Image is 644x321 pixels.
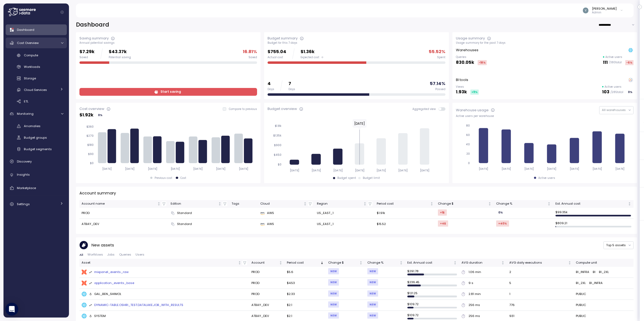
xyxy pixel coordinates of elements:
[109,48,131,56] p: $43.37k
[456,47,478,53] p: Warehouses
[239,167,248,171] tspan: [DATE]
[17,41,39,45] span: Cost Overview
[456,108,489,113] div: Warehouse usage
[628,202,631,206] div: Not sorted
[547,202,551,206] div: Not sorted
[436,200,494,208] th: Change $Not sorted
[89,314,106,319] div: SYSTEM
[328,290,339,297] div: NEW
[249,267,285,278] td: PROD
[405,278,459,289] td: $ 236.45
[328,312,339,319] div: NEW
[88,152,93,156] tspan: $90
[79,208,169,219] td: PROD
[438,201,487,206] div: Change $
[6,85,67,94] a: Cloud Services
[315,208,375,219] td: US_EAST_1
[107,253,115,256] span: Jobs
[478,60,487,65] div: -18 %
[326,259,365,267] th: Change $Not sorted
[285,267,326,278] td: $5.6
[456,59,474,66] p: 830.05k
[6,38,67,48] a: Cost Overview
[6,183,67,193] a: Marketplace
[479,167,488,171] tspan: [DATE]
[496,209,505,216] div: 0 %
[538,176,555,180] div: Active users
[593,270,595,275] div: BI
[354,121,365,126] text: [DATE]
[268,87,274,91] div: Days
[367,301,378,308] div: NEW
[5,303,18,316] div: Open Intercom Messenger
[171,201,217,206] div: Edition
[599,106,634,114] button: All warehouses
[456,36,485,41] div: Usage summary
[169,200,229,208] th: EditionNot sorted
[89,281,134,286] div: application_events_base
[524,167,534,171] tspan: [DATE]
[290,169,299,172] tspan: [DATE]
[177,222,192,227] span: Standard
[285,278,326,289] td: $4.53
[507,278,574,289] td: 5
[420,169,429,172] tspan: [DATE]
[136,253,144,256] span: Users
[583,8,588,13] img: ACg8ocKvqwnLMA34EL5-0z6HW-15kcrLxT5Mmx2M21tMPLYJnykyAQ=s96-c
[301,56,319,59] span: Expected cost
[407,260,453,265] div: Est. Annual cost
[248,56,257,59] div: Saved
[603,241,634,249] button: Top 5 assets
[466,133,470,137] tspan: 60
[17,112,34,116] span: Monitoring
[456,41,634,45] div: Usage summary for the past 7 days
[274,143,281,147] tspan: $900
[87,143,93,147] tspan: $180
[24,65,40,69] span: Workloads
[87,253,103,256] span: Worfklows
[24,88,47,92] span: Cloud Services
[109,56,131,59] div: Potential saving
[456,77,468,83] p: BI tools
[603,59,608,66] p: 111
[469,281,473,286] div: 9 s
[365,259,405,267] th: Change %Not sorted
[367,312,378,319] div: NEW
[92,242,114,248] p: New assets
[456,85,479,89] p: Views
[576,260,631,265] div: Compute unit
[268,48,286,56] p: $755.04
[576,270,589,275] div: BI_INFRA
[328,260,358,265] div: Change $
[89,270,129,275] div: mixpanel_events_raw
[303,202,307,206] div: Not sorted
[79,112,93,119] p: $ 1.92k
[466,152,470,156] tspan: 20
[576,314,586,319] div: PUBLIC
[429,48,445,56] p: 55.52 %
[260,201,302,206] div: Cloud
[6,97,67,106] a: ETL
[466,124,470,127] tspan: 80
[507,267,574,278] td: 2
[238,261,241,265] div: Not sorted
[430,202,434,206] div: Not sorted
[405,267,459,278] td: $ 291.78
[576,292,586,297] div: PUBLIC
[82,201,156,206] div: Account name
[6,74,67,83] a: Storage
[268,36,298,41] div: Budget summary
[102,167,112,171] tspan: [DATE]
[602,88,609,96] p: 103
[285,300,326,311] td: $2.1
[337,176,356,180] div: Budget spent
[82,281,247,286] a: application_events_base
[405,259,459,267] th: Est. Annual costNot sorted
[430,80,445,87] p: 57.14 %
[268,106,297,112] div: Budget overview
[553,219,634,230] td: $ 809.21
[459,259,507,267] th: AVG durationNot sorted
[285,259,326,267] th: Period costSorted descending
[501,261,505,265] div: Not sorted
[6,51,67,60] a: Compute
